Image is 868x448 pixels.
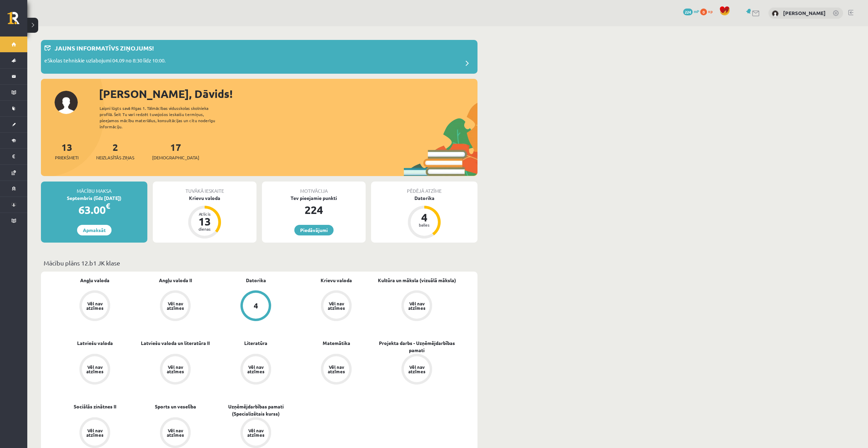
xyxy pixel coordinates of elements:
[152,154,199,161] span: [DEMOGRAPHIC_DATA]
[371,182,477,194] div: Pēdējā atzīme
[700,9,716,14] a: 0 xp
[296,354,377,386] a: Vēl nav atzīmes
[55,354,135,386] a: Vēl nav atzīmes
[194,212,215,216] div: Atlicis
[159,277,192,284] a: Angļu valoda II
[85,365,104,374] div: Vēl nav atzīmes
[41,202,147,218] div: 63.00
[85,301,104,310] div: Vēl nav atzīmes
[772,10,779,17] img: Dāvids Babans
[77,225,112,235] a: Apmaksāt
[327,301,346,310] div: Vēl nav atzīmes
[371,194,477,202] div: Datorika
[216,403,296,417] a: Uzņēmējdarbības pamati (Specializētais kurss)
[296,290,377,322] a: Vēl nav atzīmes
[414,223,435,227] div: balles
[153,182,256,194] div: Tuvākā ieskaite
[407,365,426,374] div: Vēl nav atzīmes
[152,141,199,161] a: 17[DEMOGRAPHIC_DATA]
[246,428,265,437] div: Vēl nav atzīmes
[166,428,185,437] div: Vēl nav atzīmes
[55,43,154,53] p: Jauns informatīvs ziņojums!
[377,354,457,386] a: Vēl nav atzīmes
[323,339,350,347] a: Matemātika
[216,290,296,322] a: 4
[55,141,78,161] a: 13Priekšmeti
[246,365,265,374] div: Vēl nav atzīmes
[96,141,134,161] a: 2Neizlasītās ziņas
[100,105,227,130] div: Laipni lūgts savā Rīgas 1. Tālmācības vidusskolas skolnieka profilā. Šeit Tu vari redzēt tuvojošo...
[377,339,457,354] a: Projekta darbs - Uzņēmējdarbības pamati
[141,339,210,347] a: Latviešu valoda un literatūra II
[166,301,185,310] div: Vēl nav atzīmes
[407,301,426,310] div: Vēl nav atzīmes
[85,428,104,437] div: Vēl nav atzīmes
[194,216,215,227] div: 13
[166,365,185,374] div: Vēl nav atzīmes
[41,194,147,202] div: Septembris (līdz [DATE])
[378,277,456,284] a: Kultūra un māksla (vizuālā māksla)
[135,354,216,386] a: Vēl nav atzīmes
[155,403,196,410] a: Sports un veselība
[246,277,266,284] a: Datorika
[77,339,113,347] a: Latviešu valoda
[262,202,366,218] div: 224
[327,365,346,374] div: Vēl nav atzīmes
[41,182,147,194] div: Mācību maksa
[783,10,826,16] a: [PERSON_NAME]
[683,9,699,14] a: 224 mP
[96,154,134,161] span: Neizlasītās ziņas
[700,9,707,15] span: 0
[254,302,258,309] div: 4
[708,9,712,14] span: xp
[321,277,352,284] a: Krievu valoda
[216,354,296,386] a: Vēl nav atzīmes
[44,258,475,268] p: Mācību plāns 12.b1 JK klase
[244,339,267,347] a: Literatūra
[8,12,27,29] a: Rīgas 1. Tālmācības vidusskola
[262,182,366,194] div: Motivācija
[74,403,116,410] a: Sociālās zinātnes II
[371,194,477,240] a: Datorika 4 balles
[135,290,216,322] a: Vēl nav atzīmes
[153,194,256,240] a: Krievu valoda Atlicis 13 dienas
[99,86,477,102] div: [PERSON_NAME], Dāvids!
[262,194,366,202] div: Tev pieejamie punkti
[414,212,435,223] div: 4
[694,9,699,14] span: mP
[44,57,166,66] p: eSkolas tehniskie uzlabojumi 04.09 no 8:30 līdz 10:00.
[683,9,693,15] span: 224
[55,154,78,161] span: Priekšmeti
[106,201,110,211] span: €
[294,225,334,235] a: Piedāvājumi
[153,194,256,202] div: Krievu valoda
[55,290,135,322] a: Vēl nav atzīmes
[194,227,215,231] div: dienas
[44,43,474,70] a: Jauns informatīvs ziņojums! eSkolas tehniskie uzlabojumi 04.09 no 8:30 līdz 10:00.
[377,290,457,322] a: Vēl nav atzīmes
[80,277,109,284] a: Angļu valoda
